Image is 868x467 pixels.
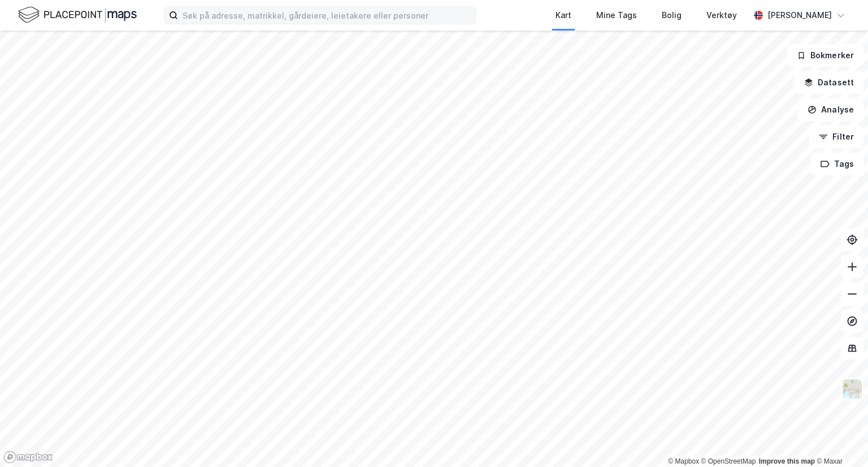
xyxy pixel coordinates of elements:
input: Søk på adresse, matrikkel, gårdeiere, leietakere eller personer [178,7,475,24]
div: Kontrollprogram for chat [811,413,868,467]
div: Kart [555,8,571,22]
div: Verktøy [706,8,737,22]
img: logo.f888ab2527a4732fd821a326f86c7f29.svg [18,5,137,25]
div: [PERSON_NAME] [767,8,832,22]
div: Mine Tags [596,8,637,22]
iframe: Chat Widget [811,413,868,467]
div: Bolig [662,8,682,22]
